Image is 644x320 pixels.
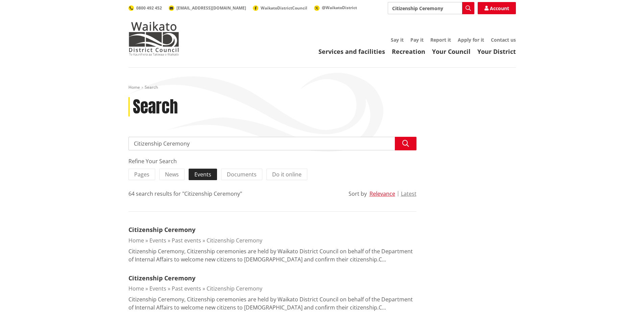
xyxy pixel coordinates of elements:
[432,47,471,56] a: Your Council
[388,2,474,14] input: Search input
[272,171,302,178] span: Do it online
[478,2,516,14] a: Account
[145,84,158,90] span: Search
[134,171,149,178] span: Pages
[207,237,262,244] a: Citizenship Ceremony
[149,237,166,244] a: Events
[176,5,246,11] span: [EMAIL_ADDRESS][DOMAIN_NAME]
[172,237,201,244] a: Past events
[194,171,211,178] span: Events
[128,190,242,198] div: 64 search results for "Citizenship Ceremony"
[128,157,416,165] div: Refine Your Search
[149,285,166,292] a: Events
[458,37,484,43] a: Apply for it
[314,5,357,10] a: @WaikatoDistrict
[349,190,367,198] div: Sort by
[128,84,140,90] a: Home
[430,37,451,43] a: Report it
[227,171,257,178] span: Documents
[128,285,144,292] a: Home
[477,47,516,56] a: Your District
[128,237,144,244] a: Home
[128,295,416,312] p: Citizenship Ceremony, Citizenship ceremonies are held by Waikato District Council on behalf of th...
[169,5,246,11] a: [EMAIL_ADDRESS][DOMAIN_NAME]
[410,37,424,43] a: Pay it
[253,5,307,11] a: WaikatoDistrictCouncil
[133,97,178,117] h1: Search
[261,5,307,11] span: WaikatoDistrictCouncil
[207,285,262,292] a: Citizenship Ceremony
[369,191,395,197] button: Relevance
[128,85,516,90] nav: breadcrumb
[318,47,385,56] a: Services and facilities
[128,247,416,263] p: Citizenship Ceremony, Citizenship ceremonies are held by Waikato District Council on behalf of th...
[491,37,516,43] a: Contact us
[172,285,201,292] a: Past events
[128,226,195,234] a: Citizenship Ceremony
[165,171,179,178] span: News
[322,5,357,10] span: @WaikatoDistrict
[401,191,416,197] button: Latest
[136,5,162,11] span: 0800 492 452
[391,37,404,43] a: Say it
[128,274,195,282] a: Citizenship Ceremony
[128,137,416,150] input: Search input
[128,5,162,11] a: 0800 492 452
[392,47,425,56] a: Recreation
[613,292,637,316] iframe: Messenger Launcher
[128,22,179,56] img: Waikato District Council - Te Kaunihera aa Takiwaa o Waikato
